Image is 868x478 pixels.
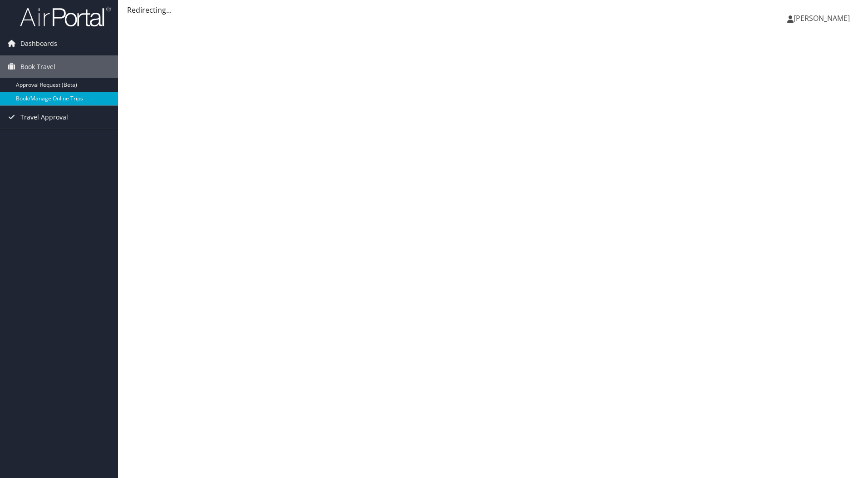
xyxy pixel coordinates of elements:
[127,5,859,15] div: Redirecting...
[20,32,57,55] span: Dashboards
[794,13,850,23] span: [PERSON_NAME]
[20,6,111,27] img: airportal-logo.png
[787,5,859,32] a: [PERSON_NAME]
[20,55,55,78] span: Book Travel
[20,106,68,129] span: Travel Approval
